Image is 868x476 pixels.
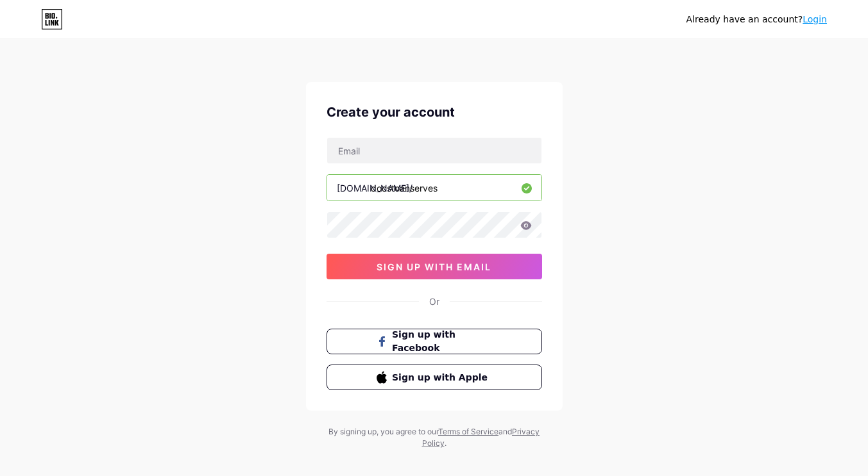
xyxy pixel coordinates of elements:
[429,295,439,308] div: Or
[327,138,541,163] input: Email
[392,371,491,384] span: Sign up with Apple
[327,365,542,390] button: Sign up with Apple
[438,427,498,436] a: Terms of Service
[392,328,491,355] span: Sign up with Facebook
[327,175,541,201] input: username
[325,426,543,449] div: By signing up, you agree to our and .
[337,181,413,195] div: [DOMAIN_NAME]/
[327,329,542,354] button: Sign up with Facebook
[327,254,542,279] button: sign up with email
[803,14,827,24] a: Login
[327,103,542,122] div: Create your account
[377,261,491,272] span: sign up with email
[686,13,827,26] div: Already have an account?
